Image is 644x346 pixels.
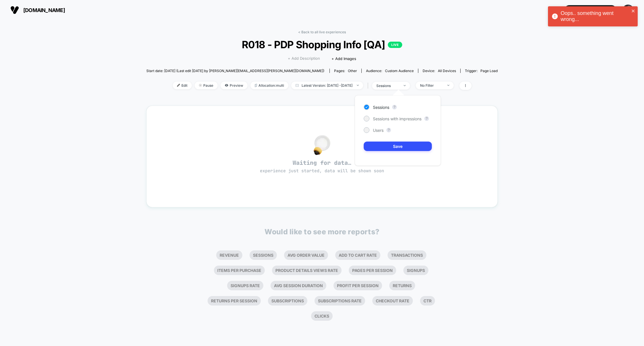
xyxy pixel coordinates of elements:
[404,85,406,86] img: end
[255,84,257,87] img: rebalance
[438,69,456,73] span: all devices
[314,135,330,155] img: no_data
[331,56,356,61] span: + Add Images
[208,296,261,306] li: Returns Per Session
[376,84,399,88] div: sessions
[311,311,333,321] li: Clicks
[264,227,379,236] p: Would like to see more reports?
[447,85,449,86] img: end
[424,116,429,121] button: ?
[349,266,396,275] li: Pages Per Session
[388,42,402,48] p: LIVE
[177,84,180,87] img: edit
[392,105,397,109] button: ?
[357,85,359,86] img: end
[561,10,630,22] div: Oops.. something went wrong...
[227,281,263,290] li: Signups Rate
[418,69,460,73] span: Device:
[10,6,19,14] img: Visually logo
[373,116,421,121] span: Sessions with impressions
[268,296,307,306] li: Subscriptions
[173,82,192,89] span: Edit
[199,84,202,87] img: end
[216,250,242,260] li: Revenue
[284,250,328,260] li: Avg Order Value
[195,82,218,89] span: Pause
[480,69,498,73] span: Page Load
[157,159,487,174] span: Waiting for data…
[221,82,248,89] span: Preview
[272,266,342,275] li: Product Details Views Rate
[164,38,480,51] span: R018 - PDP Shopping Info [QA]
[622,5,634,16] img: ppic
[366,69,414,73] div: Audience:
[348,69,357,73] span: other
[388,250,426,260] li: Transactions
[373,105,389,110] span: Sessions
[315,296,365,306] li: Subscriptions Rate
[334,69,357,73] div: Pages:
[146,69,324,73] span: Start date: [DATE] (Last edit [DATE] by [PERSON_NAME][EMAIL_ADDRESS][PERSON_NAME][DOMAIN_NAME])
[23,7,65,13] span: [DOMAIN_NAME]
[631,9,635,14] button: close
[296,84,299,87] img: calendar
[420,83,443,88] div: No Filter
[291,82,363,89] span: Latest Version: [DATE] - [DATE]
[621,4,635,16] button: ppic
[214,266,265,275] li: Items Per Purchase
[389,281,415,290] li: Returns
[9,5,67,15] button: [DOMAIN_NAME]
[333,281,382,290] li: Profit Per Session
[465,69,498,73] div: Trigger:
[298,30,346,34] a: < Back to all live experiences
[373,128,384,133] span: Users
[403,266,428,275] li: Signups
[372,296,413,306] li: Checkout Rate
[250,82,288,89] span: Allocation: multi
[250,250,277,260] li: Sessions
[288,56,320,61] span: + Add Description
[260,168,384,174] span: experience just started, data will be shown soon
[386,128,391,132] button: ?
[271,281,326,290] li: Avg Session Duration
[420,296,435,306] li: Ctr
[366,82,372,90] span: |
[385,69,414,73] span: Custom Audience
[364,142,432,151] button: Save
[335,250,380,260] li: Add To Cart Rate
